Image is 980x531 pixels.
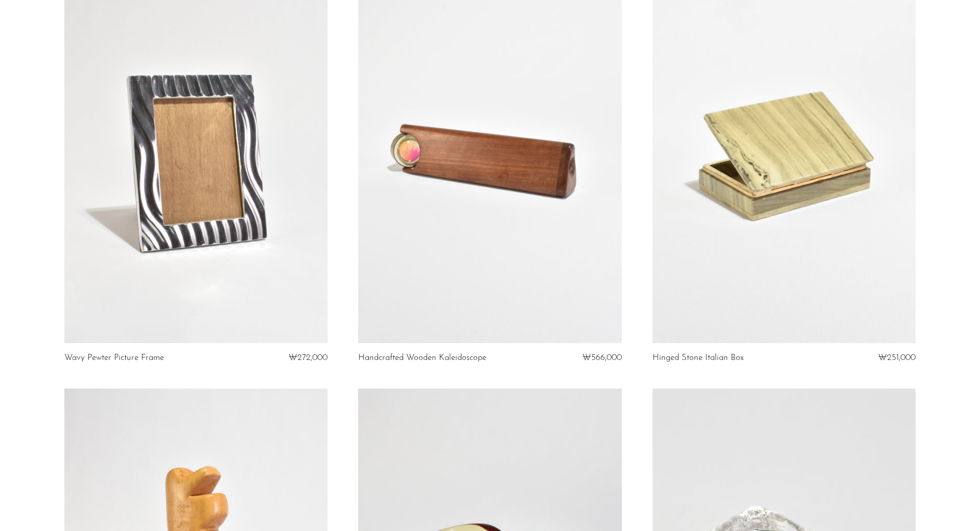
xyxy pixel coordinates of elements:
span: ₩272,000 [289,353,328,362]
a: Wavy Pewter Picture Frame [64,353,164,363]
span: ₩251,000 [878,353,916,362]
a: Hinged Stone Italian Box [652,353,744,363]
a: Handcrafted Wooden Kaleidoscope [358,353,486,363]
span: ₩566,000 [582,353,622,362]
